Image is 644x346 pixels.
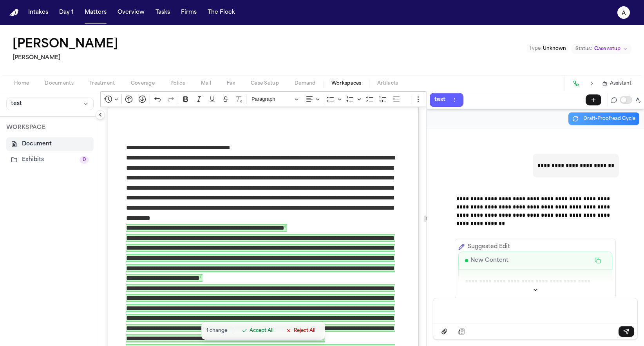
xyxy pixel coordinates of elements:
button: The Flock [204,5,238,20]
button: Overview [114,5,148,20]
button: Toggle proofreading mode [620,96,632,104]
button: Matters [81,5,110,20]
div: Editor toolbar [100,91,426,107]
button: Firms [178,5,200,20]
h1: [PERSON_NAME] [13,38,118,52]
button: Attach files [436,326,452,337]
button: Send message [619,326,634,337]
button: Select demand example [454,326,469,337]
span: Unknown [543,46,566,51]
button: Document [6,137,94,151]
button: Tasks [152,5,173,20]
span: test [11,100,22,108]
span: Fax [227,80,235,87]
text: a [622,11,626,16]
span: Type : [529,46,542,51]
span: Paragraph [251,94,292,104]
a: Home [9,9,19,16]
span: Artifacts [377,80,398,87]
span: Case setup [594,46,620,52]
p: test [434,95,445,105]
span: Case Setup [251,80,279,87]
button: Exhibits0 [6,153,94,167]
button: Show more [458,284,612,295]
span: Home [14,80,29,87]
span: Demand [295,80,316,87]
button: Accept All [237,325,278,336]
span: Treatment [89,80,115,87]
span: 1 change [206,328,227,333]
button: Reject All [281,325,320,336]
button: Draft-Proofread Cycle [568,112,639,125]
button: testThread actions [430,93,463,107]
span: Coverage [131,80,155,87]
p: New Content [470,256,508,265]
button: Edit Type: Unknown [527,45,568,53]
button: Edit matter name [13,38,118,52]
span: Status: [575,46,592,52]
button: Assistant [602,80,631,87]
button: Thread actions [450,96,459,104]
button: Change status from Case setup [572,44,631,54]
button: Collapse sidebar [96,110,105,120]
span: Police [170,80,185,87]
span: 0 [80,156,89,164]
span: Mail [201,80,211,87]
h2: [PERSON_NAME] [13,53,121,63]
button: Paragraph, Heading [248,93,302,105]
p: WORKSPACE [6,123,94,132]
span: Documents [45,80,74,87]
button: test [6,98,94,110]
p: Suggested Edit [468,242,510,252]
button: Make a Call [571,78,582,89]
span: Draft-Proofread Cycle [583,116,635,122]
span: Assistant [610,80,631,87]
button: Copy new content [590,255,606,266]
span: Reject All [294,328,315,334]
span: Accept All [250,328,273,334]
span: Workspaces [331,80,362,87]
img: Finch Logo [9,9,19,16]
div: Message input [433,298,637,323]
button: Intakes [25,5,51,20]
button: Day 1 [56,5,77,20]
